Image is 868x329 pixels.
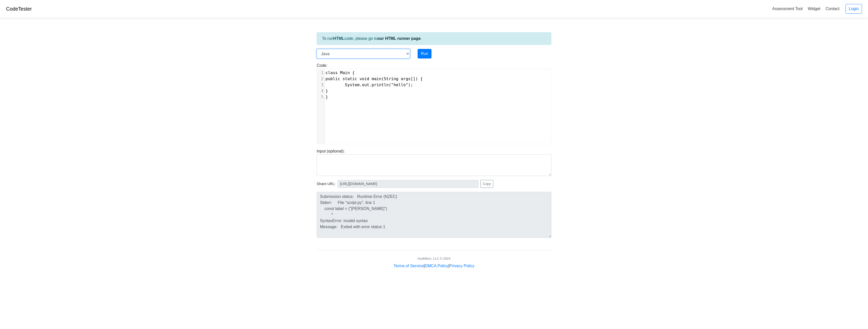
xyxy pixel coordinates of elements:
div: | | [394,263,474,269]
div: 5 [317,94,324,100]
a: Widget [806,5,822,13]
div: Input (optional): [313,148,555,176]
div: 3 [317,82,324,88]
a: Privacy Policy [449,264,475,268]
button: Run [418,49,431,58]
strong: HTML [333,36,344,41]
div: To run code, please go to . [317,32,551,45]
a: our HTML runner page [377,36,421,41]
div: 4 [317,88,324,94]
span: public static void main(String args[]) { [325,76,423,81]
div: Code: [313,63,555,144]
div: AcidWorx, LLC © 2024 [418,256,450,261]
span: } [325,88,328,93]
span: } [325,95,328,99]
span: class Main { [325,70,355,75]
button: Copy [480,180,493,188]
div: 1 [317,70,324,76]
a: Assessment Tool [770,5,805,13]
a: Contact [824,5,842,13]
span: Share URL: [317,181,336,187]
a: Login [846,4,862,14]
span: System.out.println("hello"); [325,82,413,87]
a: Terms of Service [394,264,424,268]
a: CodeTester [6,6,32,12]
a: DMCA Policy [425,264,448,268]
input: No share available yet [338,180,478,188]
div: 2 [317,76,324,82]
